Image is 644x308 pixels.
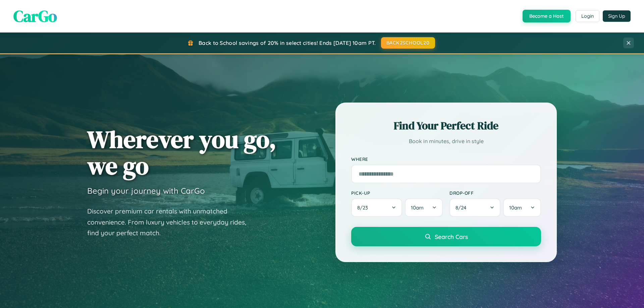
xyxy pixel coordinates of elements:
span: 8 / 24 [455,204,470,211]
button: Search Cars [351,227,541,246]
label: Pick-up [351,190,443,196]
button: Login [576,10,599,22]
h1: Wherever you go, we go [87,126,276,179]
button: BACK2SCHOOL20 [381,37,435,49]
span: Search Cars [435,233,468,240]
button: 8/24 [449,198,500,217]
button: 10am [503,198,541,217]
p: Book in minutes, drive in style [351,136,541,146]
p: Discover premium car rentals with unmatched convenience. From luxury vehicles to everyday rides, ... [87,206,255,239]
button: Become a Host [523,10,571,22]
span: 8 / 23 [357,204,371,211]
h3: Begin your journey with CarGo [87,186,205,196]
button: 8/23 [351,198,402,217]
label: Where [351,156,541,162]
button: 10am [405,198,443,217]
label: Drop-off [449,190,541,196]
h2: Find Your Perfect Ride [351,118,541,133]
span: 10am [509,204,522,211]
span: 10am [411,204,424,211]
span: CarGo [13,5,57,27]
button: Sign Up [603,10,631,22]
span: Back to School savings of 20% in select cities! Ends [DATE] 10am PT. [199,40,376,46]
